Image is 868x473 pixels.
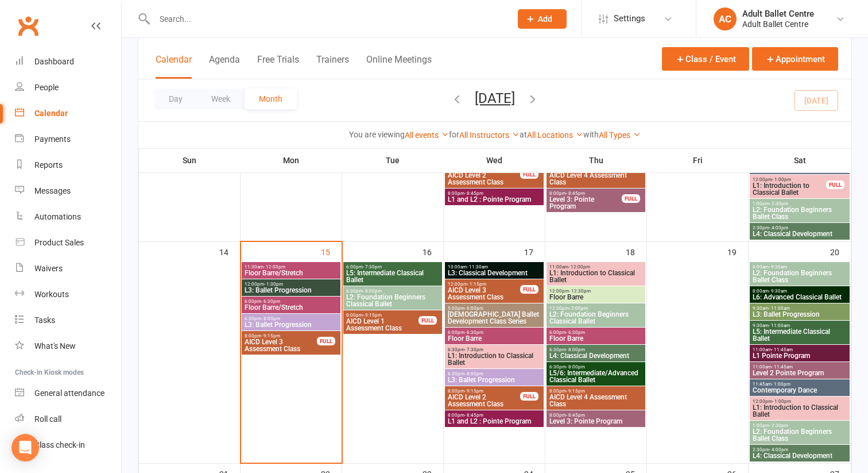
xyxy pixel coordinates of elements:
[209,54,240,79] button: Agenda
[520,285,538,294] div: FULL
[549,191,622,196] span: 8:00pm
[742,19,814,29] div: Adult Ballet Centre
[566,191,585,196] span: - 8:45pm
[769,225,788,230] span: - 4:00pm
[34,212,81,221] div: Automations
[346,294,440,307] span: L2: Foundation Beginners Classical Ballet
[752,364,847,370] span: 11:00am
[566,389,585,394] span: - 9:15pm
[447,270,541,276] span: L3: Classical Development
[447,282,521,287] span: 12:00pm
[139,148,241,172] th: Sun
[261,316,280,321] span: - 8:00pm
[34,57,74,66] div: Dashboard
[15,333,121,359] a: What's New
[752,201,847,206] span: 1:00pm
[549,306,643,311] span: 12:30pm
[151,11,503,27] input: Search...
[447,352,541,366] span: L1: Introduction to Classical Ballet
[566,413,585,418] span: - 8:45pm
[346,270,440,283] span: L5: Intermediate Classical Ballet
[447,418,541,425] span: L1 and L2 : Pointe Program
[772,177,791,182] span: - 1:00pm
[752,289,847,294] span: 8:00am
[549,389,643,394] span: 8:00pm
[447,347,541,352] span: 6:30pm
[244,316,338,321] span: 6:30pm
[244,270,338,276] span: Floor Barre/Stretch
[316,54,349,79] button: Trainers
[752,206,847,220] span: L2: Foundation Beginners Ballet Class
[569,306,588,311] span: - 2:00pm
[244,299,338,304] span: 6:00pm
[752,306,847,311] span: 9:30am
[257,54,299,79] button: Free Trials
[752,447,847,452] span: 2:30pm
[363,313,382,318] span: - 9:15pm
[752,230,847,237] span: L4: Classical Development
[34,238,84,247] div: Product Sales
[752,311,847,318] span: L3: Ballet Progression
[346,264,440,270] span: 6:00pm
[752,264,847,270] span: 8:00am
[15,307,121,333] a: Tasks
[626,242,646,261] div: 18
[549,418,643,425] span: Level 3: Pointe Program
[263,264,285,270] span: - 12:00pm
[752,399,847,404] span: 12:00pm
[549,347,643,352] span: 6:30pm
[447,264,541,270] span: 10:00am
[418,316,437,325] div: FULL
[444,148,545,172] th: Wed
[769,306,790,311] span: - 11:00am
[549,289,643,294] span: 12:00pm
[772,399,791,404] span: - 1:00pm
[752,382,847,387] span: 11:45am
[34,341,76,351] div: What's New
[549,294,643,301] span: Floor Barre
[549,413,643,418] span: 8:00pm
[264,282,283,287] span: - 1:30pm
[752,177,827,182] span: 12:00pm
[366,54,432,79] button: Online Meetings
[34,134,71,144] div: Payments
[752,428,847,442] span: L2: Foundation Beginners Ballet Class
[464,371,483,376] span: - 8:00pm
[569,289,591,294] span: - 12:30pm
[464,347,483,352] span: - 7:30pm
[156,54,192,79] button: Calendar
[244,321,338,328] span: L3: Ballet Progression
[599,130,641,140] a: All Types
[622,194,640,203] div: FULL
[769,323,790,328] span: - 11:00am
[475,90,515,106] button: [DATE]
[464,413,483,418] span: - 8:45pm
[538,14,552,24] span: Add
[752,352,847,359] span: L1 Pointe Program
[219,242,240,261] div: 14
[15,432,121,458] a: Class kiosk mode
[261,333,280,339] span: - 9:15pm
[15,230,121,256] a: Product Sales
[752,387,847,394] span: Contemporary Dance
[549,370,643,383] span: L5/6: Intermediate/Advanced Classical Ballet
[549,172,643,186] span: AICD Level 4 Assessment Class
[244,264,338,270] span: 11:30am
[244,282,338,287] span: 12:00pm
[614,6,645,32] span: Settings
[752,323,847,328] span: 9:30am
[830,242,851,261] div: 20
[520,392,538,401] div: FULL
[742,9,814,19] div: Adult Ballet Centre
[363,264,382,270] span: - 7:30pm
[464,306,483,311] span: - 6:00pm
[14,11,42,40] a: Clubworx
[317,337,335,345] div: FULL
[346,318,419,332] span: AICD Level 1 Assessment Class
[15,204,121,230] a: Automations
[244,339,317,352] span: AICD Level 3 Assessment Class
[467,264,488,270] span: - 11:30am
[459,130,520,140] a: All Instructors
[346,313,419,318] span: 8:00pm
[34,109,68,118] div: Calendar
